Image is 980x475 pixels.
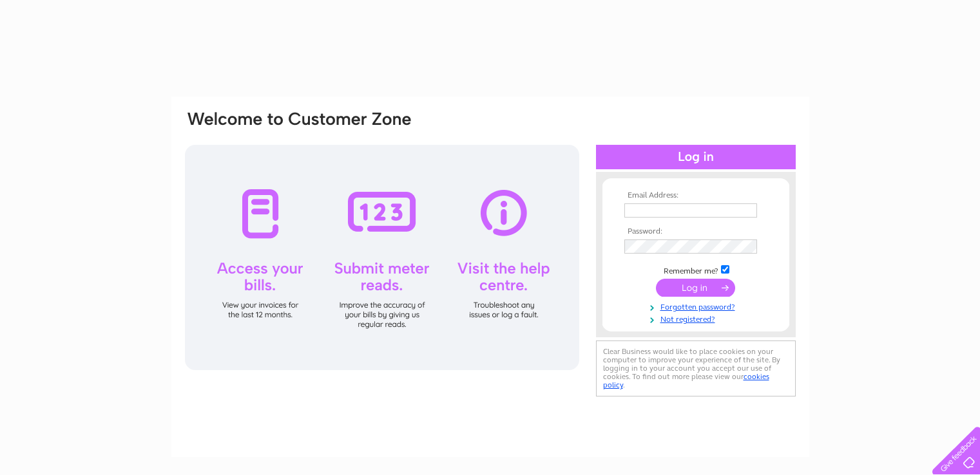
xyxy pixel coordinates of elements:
a: Forgotten password? [624,300,771,312]
a: Not registered? [624,312,771,324]
a: cookies policy [603,372,769,389]
th: Password: [621,227,771,236]
div: Clear Business would like to place cookies on your computer to improve your experience of the sit... [596,340,796,396]
td: Remember me? [621,263,771,276]
th: Email Address: [621,191,771,200]
input: Submit [656,279,735,297]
